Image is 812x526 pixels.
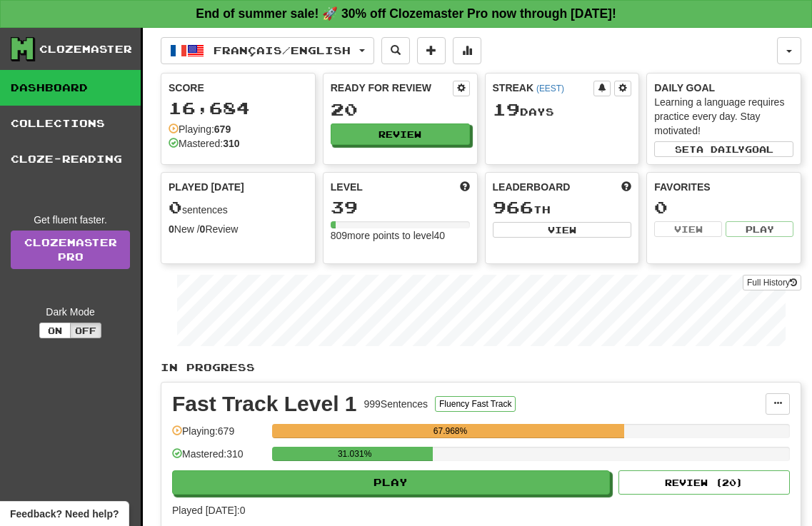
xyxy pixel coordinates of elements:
[161,360,801,375] p: In Progress
[10,507,119,521] span: Open feedback widget
[460,180,470,194] span: Score more points to level up
[696,144,745,154] span: a daily
[331,81,453,95] div: Ready for Review
[621,180,631,194] span: This week in points, UTC
[223,138,239,149] strong: 310
[39,323,71,338] button: On
[493,198,632,217] div: th
[169,136,240,151] div: Mastered:
[654,95,793,138] div: Learning a language requires practice every day. Stay motivated!
[11,213,130,227] div: Get fluent faster.
[161,37,374,64] button: Français/English
[618,470,790,495] button: Review (20)
[172,505,245,516] span: Played [DATE]: 0
[196,6,616,21] strong: End of summer sale! 🚀 30% off Clozemaster Pro now through [DATE]!
[493,101,632,119] div: Day s
[276,424,624,438] div: 67.968%
[172,470,610,495] button: Play
[70,323,101,338] button: Off
[169,99,308,117] div: 16,684
[654,81,793,95] div: Daily Goal
[331,180,363,194] span: Level
[654,221,722,237] button: View
[172,447,265,470] div: Mastered: 310
[169,197,182,217] span: 0
[169,180,244,194] span: Played [DATE]
[331,198,470,216] div: 39
[214,123,231,135] strong: 679
[11,305,130,319] div: Dark Mode
[172,424,265,447] div: Playing: 679
[453,37,481,64] button: More stats
[654,141,793,157] button: Seta dailygoal
[276,447,433,461] div: 31.031%
[169,81,308,95] div: Score
[169,222,308,236] div: New / Review
[417,37,446,64] button: Add sentence to collection
[331,228,470,243] div: 809 more points to level 40
[654,198,793,216] div: 0
[536,84,564,93] a: (EEST)
[743,275,801,290] button: Full History
[39,42,132,56] div: Clozemaster
[493,180,571,194] span: Leaderboard
[169,122,231,136] div: Playing:
[381,37,410,64] button: Search sentences
[200,223,206,235] strong: 0
[493,81,594,95] div: Streak
[11,231,130,269] a: ClozemasterPro
[493,222,632,238] button: View
[172,393,357,415] div: Fast Track Level 1
[331,101,470,118] div: 20
[726,221,793,237] button: Play
[214,44,351,56] span: Français / English
[435,396,516,412] button: Fluency Fast Track
[331,123,470,145] button: Review
[654,180,793,194] div: Favorites
[493,99,520,119] span: 19
[169,198,308,217] div: sentences
[493,197,533,217] span: 966
[364,397,428,411] div: 999 Sentences
[169,223,174,235] strong: 0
